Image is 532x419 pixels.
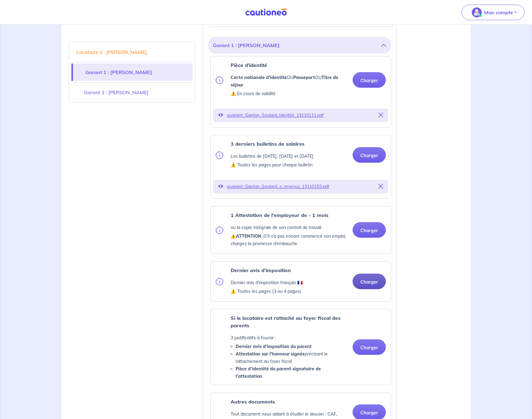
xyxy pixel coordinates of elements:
[236,233,264,239] strong: ATTENTION :
[236,351,305,357] strong: Attestation sur l'honneur signée
[71,84,192,101] a: Garant 2 : [PERSON_NAME]
[227,111,375,120] p: guarant_Gaetan_Soulard_Identité_13110111.pdf
[216,227,223,234] img: info.svg
[472,7,482,17] img: illu_account_valid_menu.svg
[378,182,383,191] button: Supprimer
[231,224,348,231] p: ou la copie Intégrale de son contrat de travail.
[231,334,348,342] p: 3 justificatifs à fournir :
[71,43,192,61] a: Locataire 1 : [PERSON_NAME],
[218,111,223,120] button: Voir
[231,232,348,247] p: ⚠️ S'il n’a pas encore commencé son emploi, chargez la promesse d’embauche
[462,5,525,20] button: illu_account_valid_menu.svgMon compte
[484,9,513,16] p: Mon compte
[227,182,375,191] p: guarant_Gaetan_Soulard...s_revenus_13110152.pdf
[218,182,223,191] button: Voir
[210,309,391,385] div: categoryName: parental-tax-assessment, userCategory: cdi-without-trial
[73,64,192,81] a: Garant 1 : [PERSON_NAME]
[210,206,391,254] div: categoryName: employment-contract, userCategory: cdi-without-trial
[353,222,386,238] button: Charger
[236,344,312,349] strong: Dernier avis d'imposition du parent
[353,147,386,163] button: Charger
[231,74,348,89] p: OU OU
[231,279,304,286] p: Dernier avis d'imposition français 🇫🇷.
[231,152,313,160] p: Les bulletins de [DATE], [DATE] et [DATE]
[231,267,291,273] strong: Dernier avis d'imposition
[231,90,348,97] p: ⚠️ En cours de validité
[236,350,348,365] li: précisant le rattachement au foyer fiscal
[231,75,287,80] strong: Carte nationale d'identité
[213,39,386,51] button: Garant 1 : [PERSON_NAME]
[231,161,313,169] p: ⚠️ Toutes les pages pour chaque bulletin
[216,77,223,84] img: info.svg
[231,315,340,329] strong: Si le locataire est rattaché au foyer fiscal des parents
[216,278,223,285] img: info.svg
[210,135,391,199] div: categoryName: pay-slip, userCategory: cdi-without-trial
[231,62,267,68] strong: Pièce d’identité
[353,72,386,88] button: Charger
[353,339,386,355] button: Charger
[243,8,289,16] img: Cautioneo
[293,75,315,80] strong: Passeport
[231,288,304,295] p: ⚠️ Toutes les pages (3 ou 4 pages)
[378,111,383,120] button: Supprimer
[216,152,223,159] img: info.svg
[210,261,391,302] div: categoryName: tax-assessment, userCategory: cdi-without-trial
[231,399,275,405] strong: Autres documents
[353,274,386,289] button: Charger
[231,212,328,218] strong: 1 Attestation de l'employeur de - 1 mois
[236,366,321,379] strong: Pièce d’identité du parent signataire de l'attestation
[231,141,304,147] strong: 3 derniers bulletins de salaires
[210,56,391,127] div: categoryName: national-id, userCategory: cdi-without-trial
